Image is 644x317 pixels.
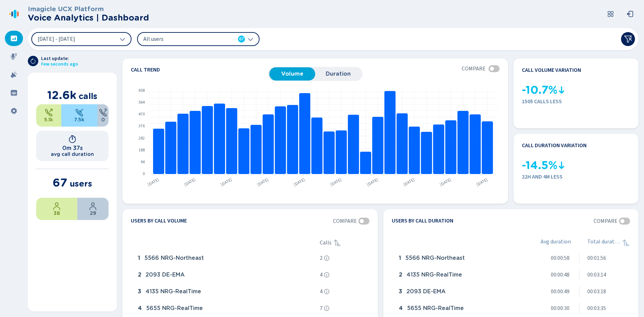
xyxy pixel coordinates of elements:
[38,36,75,42] span: [DATE] - [DATE]
[28,5,149,13] h3: Imagicle UCX Platform
[45,108,53,117] svg: telephone-outbound
[54,210,60,216] span: 38
[239,36,244,43] span: 67
[333,239,341,247] svg: sortAscending
[320,288,323,295] span: 4
[89,202,97,210] svg: user-profile
[557,161,566,169] svg: kpi-down
[144,255,204,261] span: 5566 NRG-Northeast
[293,177,306,188] text: [DATE]
[587,255,606,261] span: 00:01:56
[621,32,635,46] button: Clear filters
[10,35,17,42] svg: dashboard-filled
[138,148,145,153] text: 188
[462,66,486,72] span: Compare
[145,272,184,278] span: 2093 DE-EMA
[138,305,142,311] span: 4
[522,67,581,73] h4: Call volume variation
[541,239,571,247] span: Avg duration
[522,142,587,149] h4: Call duration variation
[53,176,67,189] span: 67
[319,71,358,77] span: Duration
[587,288,606,295] span: 00:03:18
[320,305,323,311] span: 7
[406,288,445,295] span: 2093 DE-EMA
[522,98,630,105] span: 1505 calls less
[5,85,23,100] div: Groups
[28,13,149,23] h2: Voice Analytics | Dashboard
[138,272,141,278] span: 2
[399,305,403,311] span: 4
[551,305,570,311] span: 00:00:30
[31,32,132,46] button: [DATE] - [DATE]
[402,177,416,188] text: [DATE]
[396,301,526,315] div: 5655 NRG-RealTime
[407,305,464,311] span: 5655 NRG-RealTime
[622,239,630,247] div: Sorted ascending, click to sort descending
[90,210,96,216] span: 29
[41,56,78,61] span: Last update:
[143,35,223,43] span: All users
[47,88,76,102] span: 12.6k
[99,108,107,117] svg: unknown-call
[273,71,312,77] span: Volume
[439,177,452,188] text: [DATE]
[70,179,92,189] span: users
[131,218,187,225] h4: Users by call volume
[333,218,357,224] span: Compare
[587,272,606,278] span: 00:03:14
[10,53,17,60] svg: mic-fill
[41,61,78,67] span: Few seconds ago
[320,255,323,261] span: 2
[269,67,315,81] button: Volume
[10,71,17,78] svg: alarm-filled
[587,305,606,311] span: 00:03:35
[399,288,402,295] span: 3
[5,49,23,64] div: Recordings
[320,239,369,247] div: Calls
[396,268,526,282] div: 4135 NRG-RealTime
[141,159,145,165] text: 94
[62,145,83,151] h1: 0m 37s
[392,218,453,225] h4: Users by call duration
[36,104,61,127] div: 40.65%
[5,67,23,82] div: Alarms
[522,84,557,97] span: -10.7%
[248,36,253,42] svg: chevron-down
[5,31,23,46] div: Dashboard
[146,305,203,311] span: 5655 NRG-RealTime
[329,177,343,188] text: [DATE]
[399,255,401,261] span: 1
[594,218,618,224] span: Compare
[79,91,97,101] span: calls
[366,177,379,188] text: [DATE]
[135,268,317,282] div: 2093 DE-EMA
[36,198,77,220] div: 56.72%
[624,35,632,43] svg: funnel-disabled
[324,255,329,261] svg: info-circle
[135,301,317,315] div: 5655 NRG-RealTime
[77,198,109,220] div: 43.28%
[320,240,332,246] span: Calls
[68,135,77,143] svg: timer
[406,272,462,278] span: 4135 NRG-RealTime
[587,239,621,247] span: Total duration
[120,36,125,42] svg: chevron-down
[101,117,105,122] span: 0
[145,288,201,295] span: 4135 NRG-RealTime
[405,255,465,261] span: 5566 NRG-Northeast
[622,239,630,247] svg: sortAscending
[30,58,36,64] svg: arrow-clockwise
[61,104,97,127] div: 59.35%
[53,202,61,210] svg: user-profile
[324,305,329,311] svg: info-circle
[51,151,94,157] h2: avg call duration
[551,288,570,295] span: 00:00:49
[131,67,268,73] h4: Call trend
[522,159,557,172] span: -14.5%
[183,177,197,188] text: [DATE]
[522,174,630,180] span: 22h and 4m less
[74,117,84,122] span: 7.5k
[475,177,489,188] text: [DATE]
[138,100,145,106] text: 564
